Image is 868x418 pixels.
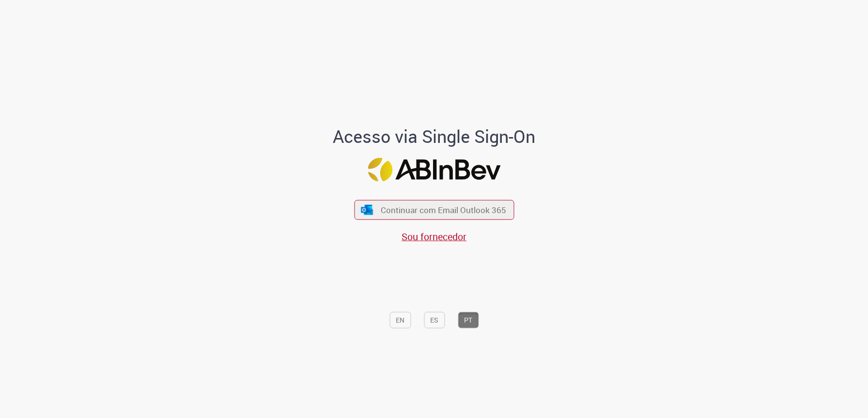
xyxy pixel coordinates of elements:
img: ícone Azure/Microsoft 360 [360,204,374,215]
button: EN [389,312,411,328]
button: ES [424,312,445,328]
img: Logo ABInBev [368,158,500,182]
h1: Acesso via Single Sign-On [300,127,569,146]
button: ícone Azure/Microsoft 360 Continuar com Email Outlook 365 [354,200,514,220]
a: Sou fornecedor [402,230,466,243]
button: PT [458,312,479,328]
span: Continuar com Email Outlook 365 [381,204,506,216]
